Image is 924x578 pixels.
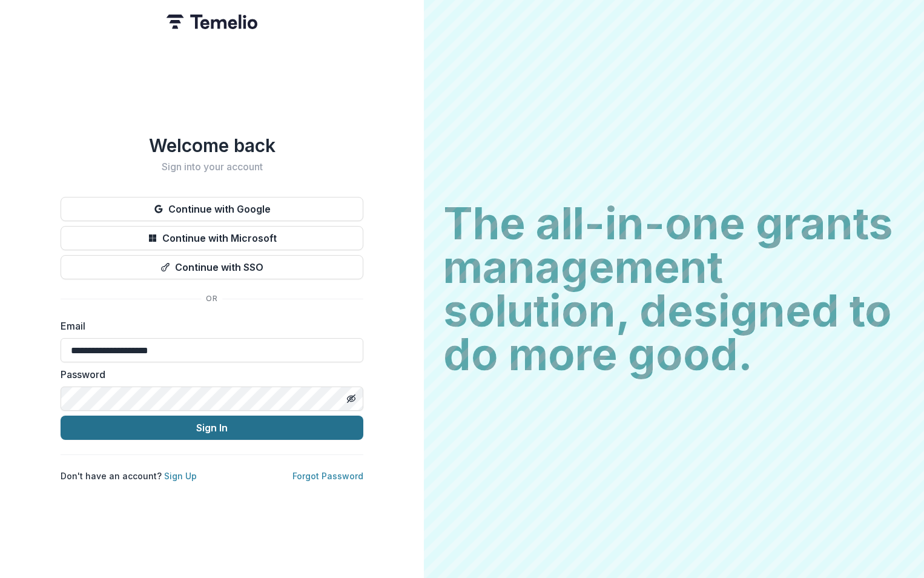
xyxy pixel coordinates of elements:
[342,389,361,408] button: Toggle password visibility
[61,161,363,173] h2: Sign into your account
[292,471,363,481] a: Forgot Password
[167,15,257,29] img: Temelio
[61,319,356,333] label: Email
[61,197,363,221] button: Continue with Google
[61,470,197,482] p: Don't have an account?
[61,255,363,279] button: Continue with SSO
[61,416,363,440] button: Sign In
[61,135,363,156] h1: Welcome back
[164,471,197,481] a: Sign Up
[61,367,356,382] label: Password
[61,226,363,250] button: Continue with Microsoft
